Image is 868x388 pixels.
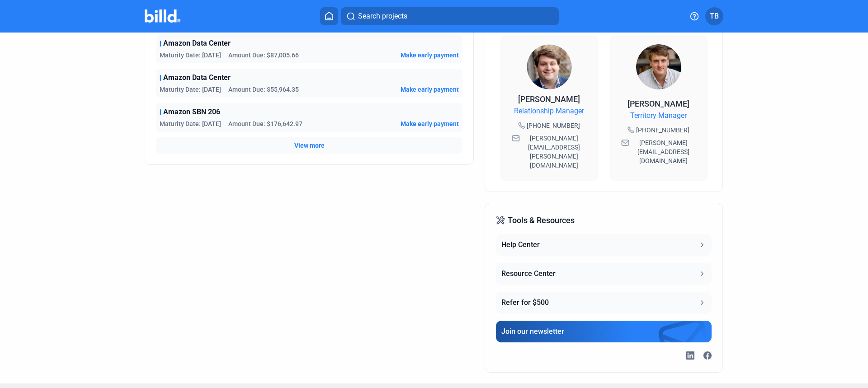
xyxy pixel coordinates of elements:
[508,214,575,227] span: Tools & Resources
[636,44,681,89] img: Territory Manager
[496,321,711,342] button: Join our newsletter
[501,297,549,308] div: Refer for $500
[522,134,587,170] span: [PERSON_NAME][EMAIL_ADDRESS][PERSON_NAME][DOMAIN_NAME]
[163,107,220,117] span: Amazon SBN 206
[501,268,556,279] div: Resource Center
[527,44,572,89] img: Relationship Manager
[160,119,221,128] span: Maturity Date: [DATE]
[401,85,459,94] button: Make early payment
[160,51,221,60] span: Maturity Date: [DATE]
[496,263,711,285] button: Resource Center
[501,326,564,337] div: Join our newsletter
[294,141,325,150] button: View more
[705,7,723,25] button: TB
[401,119,459,128] button: Make early payment
[401,51,459,60] button: Make early payment
[228,85,299,94] span: Amount Due: $55,964.35
[514,106,584,117] span: Relationship Manager
[341,7,559,25] button: Search projects
[710,11,719,22] span: TB
[630,110,687,121] span: Territory Manager
[496,292,711,313] button: Refer for $500
[518,94,580,104] span: [PERSON_NAME]
[228,51,299,60] span: Amount Due: $87,005.66
[527,121,580,130] span: [PHONE_NUMBER]
[160,85,221,94] span: Maturity Date: [DATE]
[163,72,231,83] span: Amazon Data Center
[627,99,689,108] span: [PERSON_NAME]
[496,234,711,256] button: Help Center
[636,126,689,135] span: [PHONE_NUMBER]
[358,11,407,22] span: Search projects
[145,9,180,23] img: Billd Company Logo
[228,119,302,128] span: Amount Due: $176,642.97
[163,38,231,49] span: Amazon Data Center
[501,239,540,250] div: Help Center
[631,138,696,165] span: [PERSON_NAME][EMAIL_ADDRESS][DOMAIN_NAME]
